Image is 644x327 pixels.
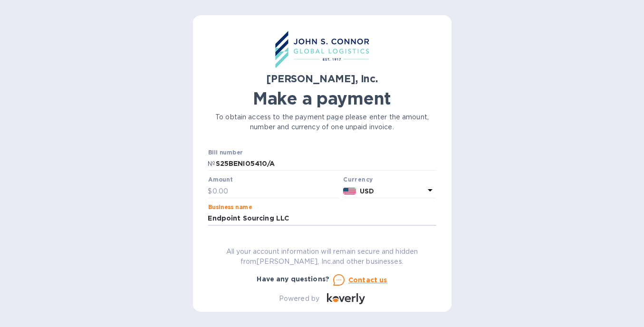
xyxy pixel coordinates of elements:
b: [PERSON_NAME], Inc. [266,73,378,85]
p: $ [208,186,212,196]
label: Bill number [208,150,242,155]
b: Have any questions? [257,275,330,283]
u: Contact us [348,276,387,284]
p: To obtain access to the payment page please enter the amount, number and currency of one unpaid i... [208,112,436,132]
input: Enter bill number [216,157,436,171]
label: Amount [208,177,232,183]
b: Currency [343,176,373,183]
p: Powered by [279,294,319,304]
label: Business name [208,204,252,210]
h1: Make a payment [208,88,436,108]
p: All your account information will remain secure and hidden from [PERSON_NAME], Inc. and other bus... [208,247,436,267]
p: № [208,159,216,169]
b: USD [360,187,374,195]
img: USD [343,188,356,194]
input: 0.00 [212,184,340,198]
input: Enter business name [208,212,436,226]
